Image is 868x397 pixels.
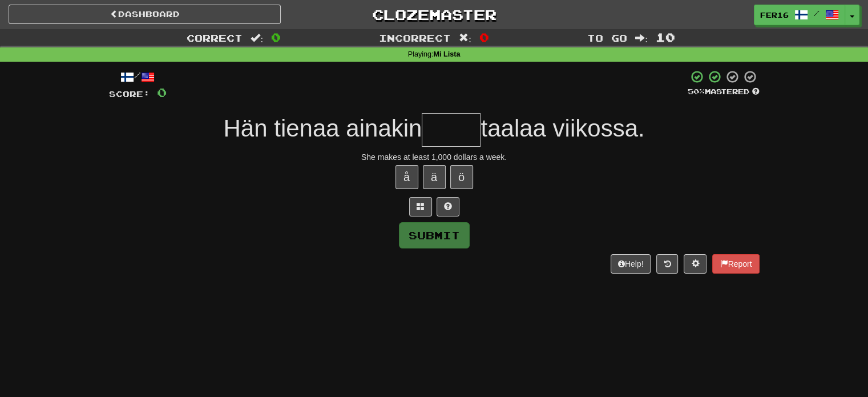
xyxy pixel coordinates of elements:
[479,30,489,44] span: 0
[814,9,819,17] span: /
[187,32,243,43] span: Correct
[223,115,422,142] span: Hän tienaa ainakin
[109,89,150,99] span: Score:
[450,165,473,189] button: ö
[9,5,281,24] a: Dashboard
[437,197,459,216] button: Single letter hint - you only get 1 per sentence and score half the points! alt+h
[611,254,651,274] button: Help!
[109,70,167,84] div: /
[712,254,759,274] button: Report
[298,5,570,25] a: Clozemaster
[760,10,789,20] span: Fer16
[157,85,167,99] span: 0
[635,33,648,43] span: :
[271,30,281,44] span: 0
[656,30,675,44] span: 10
[423,165,446,189] button: ä
[409,197,432,216] button: Switch sentence to multiple choice alt+p
[587,32,627,43] span: To go
[399,222,470,248] button: Submit
[395,165,418,189] button: å
[656,254,678,274] button: Round history (alt+y)
[481,115,644,142] span: taalaa viikossa.
[251,33,263,43] span: :
[459,33,471,43] span: :
[688,87,760,97] div: Mastered
[433,50,460,58] strong: Mi Lista
[688,87,705,96] span: 50 %
[109,151,760,163] div: She makes at least 1,000 dollars a week.
[379,32,451,43] span: Incorrect
[754,5,845,25] a: Fer16 /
